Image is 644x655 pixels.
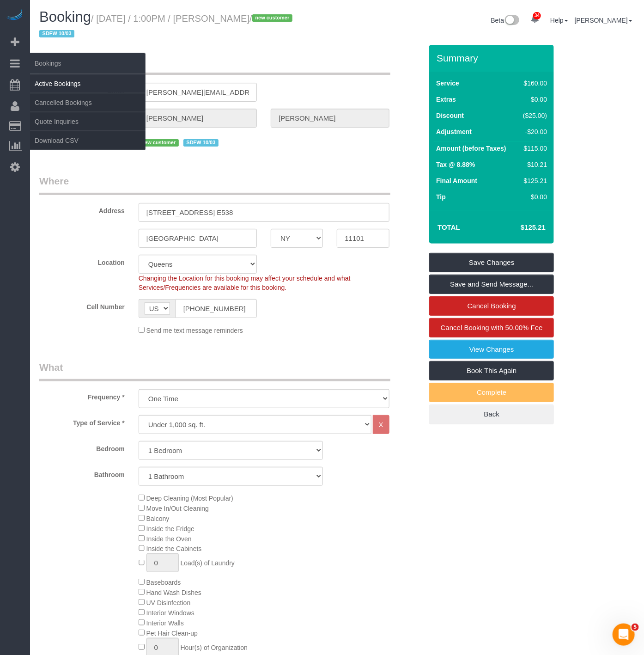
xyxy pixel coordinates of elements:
[436,95,456,104] label: Extras
[520,176,547,185] div: $125.21
[520,111,547,120] div: ($25.00)
[436,79,459,88] label: Service
[146,599,191,606] span: UV Disinfection
[39,30,74,37] span: SDFW 10/03
[441,324,543,331] span: Cancel Booking with 50.00% Fee
[337,229,389,248] input: Zip Code
[139,109,257,128] input: First Name
[429,340,554,359] a: View Changes
[146,579,181,586] span: Baseboards
[39,13,295,39] small: / [DATE] / 1:00PM / [PERSON_NAME]
[437,223,460,231] strong: Total
[436,144,506,153] label: Amount (before Taxes)
[436,160,475,169] label: Tax @ 8.88%
[520,95,547,104] div: $0.00
[520,127,547,136] div: -$20.00
[39,174,390,195] legend: Where
[30,74,146,93] a: Active Bookings
[146,589,201,596] span: Hand Wash Dishes
[181,559,235,567] span: Load(s) of Laundry
[181,644,248,651] span: Hour(s) of Organization
[39,54,390,75] legend: Who
[533,12,541,19] span: 34
[429,275,554,294] a: Save and Send Message...
[520,79,547,88] div: $160.00
[146,535,192,543] span: Inside the Oven
[32,441,132,453] label: Bedroom
[183,139,219,147] span: SDFW 10/03
[30,112,146,131] a: Quote Inquiries
[491,17,520,24] a: Beta
[139,229,257,248] input: City
[520,144,547,153] div: $115.00
[146,515,170,522] span: Balcony
[32,467,132,479] label: Bathroom
[32,203,132,215] label: Address
[575,17,632,24] a: [PERSON_NAME]
[429,253,554,272] a: Save Changes
[146,630,198,637] span: Pet Hair Clean-up
[32,255,132,267] label: Location
[252,14,292,22] span: new customer
[632,624,639,631] span: 5
[139,139,179,147] span: new customer
[146,545,202,552] span: Inside the Cabinets
[30,53,146,74] span: Bookings
[30,93,146,112] a: Cancelled Bookings
[520,192,547,202] div: $0.00
[146,525,194,533] span: Inside the Fridge
[30,131,146,150] a: Download CSV
[436,176,477,185] label: Final Amount
[550,17,568,24] a: Help
[139,83,257,102] input: Email
[6,9,24,22] img: Automaid Logo
[146,609,194,617] span: Interior Windows
[146,505,209,512] span: Move In/Out Cleaning
[429,318,554,337] a: Cancel Booking with 50.00% Fee
[429,404,554,424] a: Back
[429,361,554,380] a: Book This Again
[146,327,243,334] span: Send me text message reminders
[436,111,464,120] label: Discount
[271,109,389,128] input: Last Name
[146,619,184,627] span: Interior Walls
[437,53,549,63] h3: Summary
[39,361,390,381] legend: What
[526,9,544,30] a: 34
[504,15,519,27] img: New interface
[493,224,546,232] h4: $125.21
[32,389,132,402] label: Frequency *
[429,296,554,316] a: Cancel Booking
[436,192,446,202] label: Tip
[32,299,132,312] label: Cell Number
[30,74,146,150] ul: Bookings
[39,9,91,25] span: Booking
[146,495,233,502] span: Deep Cleaning (Most Popular)
[520,160,547,169] div: $10.21
[176,299,257,318] input: Cell Number
[436,127,472,136] label: Adjustment
[139,275,351,291] span: Changing the Location for this booking may affect your schedule and what Services/Frequencies are...
[32,415,132,428] label: Type of Service *
[613,624,635,646] iframe: Intercom live chat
